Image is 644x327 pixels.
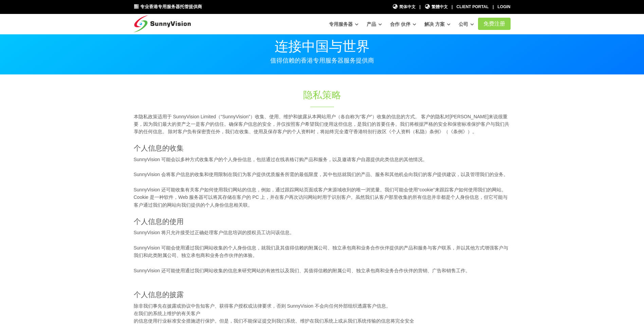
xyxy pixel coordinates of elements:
font: 合作 伙伴 [390,21,410,27]
li: | [452,4,453,10]
font: 专用服务器 [329,21,353,27]
li: | [493,4,494,10]
font: 值得信赖的香港专用服务器服务提供商 [270,57,374,64]
a: 免费注册 [478,18,511,30]
font: 本隐私政策适用于 SunnyVision Limited（“SunnyVision”）收集、使用、维护和披露从本网站用户（各自称为“客户”）收集的信息的方式。 客户的隐私对[PERSON_NAM... [134,114,509,135]
font: 简体中文 [399,4,416,9]
a: 专用服务器 [329,18,358,30]
font: SunnyVision 可能会以多种方式收集客户的个人身份信息，包括通过在线表格订购产品和服务，以及邀请客户自愿提供此类信息的其他情况。 SunnyVision 会将客户信息的收集和使用限制在我... [134,157,508,208]
p: 连接中国与世界 [134,39,511,53]
h1: 隐私策略 [206,88,438,102]
font: 产品 [367,21,376,27]
a: Client Portal [457,4,489,9]
font: 公司 [459,21,468,27]
a: 合作 伙伴 [390,18,416,30]
a: 简体中文 [392,4,416,10]
h4: 个人信息的收集 [134,143,511,153]
a: 产品 [367,18,382,30]
font: SunnyVision 将只允许接受过正确处理客户信息培训的授权员工访问该信息。 SunnyVision 可能会使用通过我们网站收集的个人身份信息，就我们及其值得信赖的附属公司、独立承包商和业务... [134,230,508,273]
a: 公司 [459,18,474,30]
h4: 个人信息的使用 [134,217,511,226]
font: 繁體中文 [431,4,448,9]
span: 专业香港专用服务器托管提供商 [140,4,202,9]
a: Login [498,4,511,9]
a: 繁體中文 [424,4,448,10]
a: 解决 方案 [424,18,450,30]
font: 解决 方案 [424,21,445,27]
li: | [419,4,420,10]
h4: 个人信息的披露 [134,290,511,299]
